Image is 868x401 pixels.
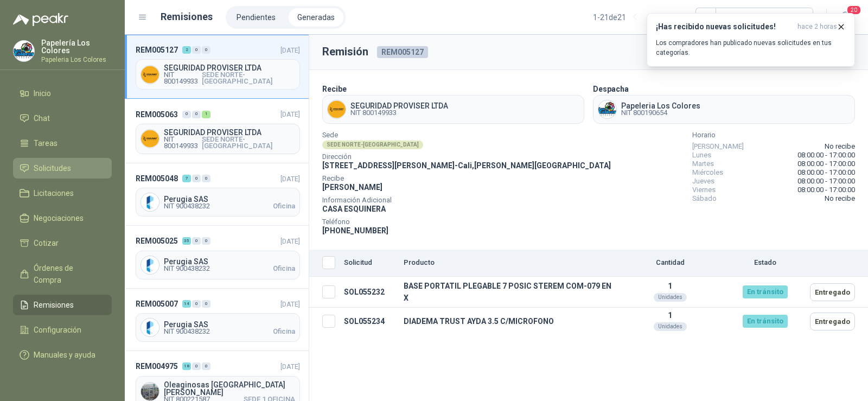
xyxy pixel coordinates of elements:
span: SEGURIDAD PROVISER LTDA [164,129,295,136]
span: Lunes [692,151,711,160]
div: 0 [202,237,210,245]
td: SOL055232 [340,277,399,308]
div: 1 - 21 de 21 [593,9,661,26]
button: Entregado [810,313,855,330]
span: Horario [692,132,855,138]
span: REM005025 [136,235,178,247]
span: Viernes [692,186,716,194]
img: Company Logo [328,100,346,118]
td: DIADEMA TRUST AYDA 3.5 C/MICROFONO [399,308,616,335]
div: En tránsito [743,285,788,298]
span: SEDE NORTE-[GEOGRAPHIC_DATA] [202,72,295,85]
span: [STREET_ADDRESS][PERSON_NAME] - Cali , [PERSON_NAME][GEOGRAPHIC_DATA] [322,161,611,170]
div: 0 [192,111,201,118]
img: Company Logo [141,193,159,211]
div: 0 [202,46,210,54]
span: [DATE] [280,175,300,183]
td: BASE PORTATIL PLEGABLE 7 POSIC STEREM COM-079 EN X [399,277,616,308]
div: Unidades [654,293,687,302]
span: Miércoles [692,168,723,177]
th: Cantidad [616,250,724,277]
a: Remisiones [13,295,112,315]
span: Perugia SAS [164,258,295,265]
th: Producto [399,250,616,277]
a: Licitaciones [13,183,112,203]
a: Tareas [13,133,112,154]
a: Negociaciones [13,208,112,228]
span: hace 2 horas [797,22,837,31]
span: NIT 800149933 [350,110,448,116]
th: Seleccionar/deseleccionar [309,250,340,277]
th: Solicitud [340,250,399,277]
a: Configuración [13,320,112,340]
span: Solicitudes [34,162,71,174]
img: Company Logo [141,319,159,336]
span: Licitaciones [34,187,74,199]
th: Estado [724,250,806,277]
span: 08:00:00 - 17:00:00 [797,168,855,177]
div: En tránsito [743,315,788,328]
a: Inicio [13,83,112,104]
span: Dirección [322,154,611,160]
b: Recibe [322,85,347,93]
div: 0 [202,300,210,308]
p: 1 [620,311,720,320]
span: REM004975 [136,360,178,372]
span: Sede [322,132,611,138]
span: 20 [846,5,861,15]
a: Órdenes de Compra [13,258,112,290]
div: 2 [182,46,191,54]
a: Chat [13,108,112,129]
span: Perugia SAS [164,321,295,328]
img: Company Logo [141,66,159,84]
div: 0 [182,111,191,118]
span: NIT 900438232 [164,265,210,272]
span: SEDE NORTE-[GEOGRAPHIC_DATA] [202,136,295,149]
div: 0 [192,175,201,182]
span: REM005063 [136,109,178,120]
span: Perugia SAS [164,195,295,203]
span: No recibe [825,194,855,203]
span: [PHONE_NUMBER] [322,226,388,235]
span: SEGURIDAD PROVISER LTDA [350,102,448,110]
div: 35 [182,237,191,245]
td: En tránsito [724,308,806,335]
a: REM0050071400[DATE] Company LogoPerugia SASNIT 900438232Oficina [125,289,309,351]
a: Pendientes [228,8,284,27]
span: Chat [34,112,50,124]
span: [PERSON_NAME] [322,183,382,192]
span: Teléfono [322,219,611,225]
div: 0 [192,300,201,308]
span: Manuales y ayuda [34,349,95,361]
span: 08:00:00 - 17:00:00 [797,186,855,194]
span: REM005127 [377,46,428,58]
span: [DATE] [280,362,300,371]
h3: Remisión [322,43,368,60]
div: 0 [192,237,201,245]
span: NIT 900438232 [164,203,210,209]
h3: ¡Has recibido nuevas solicitudes! [656,22,793,31]
div: 0 [202,362,210,370]
img: Logo peakr [13,13,68,26]
p: 1 [620,282,720,290]
span: REM005048 [136,173,178,184]
span: Tareas [34,137,58,149]
a: Manuales y ayuda [13,345,112,365]
span: Órdenes de Compra [34,262,101,286]
span: Papeleria Los Colores [621,102,700,110]
span: NIT 800149933 [164,72,202,85]
span: Oficina [273,328,295,335]
span: NIT 800149933 [164,136,202,149]
span: Oleaginosas [GEOGRAPHIC_DATA][PERSON_NAME] [164,381,295,396]
p: Los compradores han publicado nuevas solicitudes en tus categorías. [656,38,846,58]
div: Unidades [654,322,687,331]
span: REM005007 [136,298,178,310]
span: 08:00:00 - 17:00:00 [797,160,855,168]
span: Cotizar [34,237,59,249]
div: 0 [202,175,210,182]
img: Company Logo [598,100,616,118]
span: Configuración [34,324,81,336]
div: 14 [182,300,191,308]
div: 18 [182,362,191,370]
